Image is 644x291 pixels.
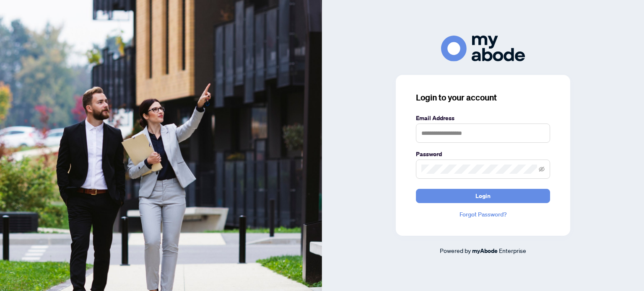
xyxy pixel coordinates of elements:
[416,149,550,159] label: Password
[475,189,491,203] span: Login
[416,210,550,219] a: Forgot Password?
[441,36,525,61] img: ma-logo
[416,113,550,123] label: Email Address
[539,166,545,172] span: eye-invisible
[472,246,498,255] a: myAbode
[440,247,471,254] span: Powered by
[416,189,550,203] button: Login
[416,92,550,103] h3: Login to your account
[499,247,526,254] span: Enterprise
